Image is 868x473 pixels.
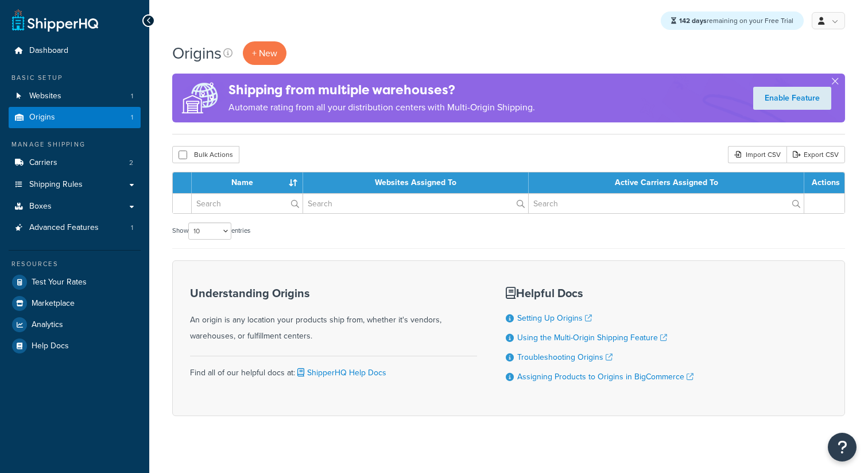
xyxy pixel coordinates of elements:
th: Name [192,172,303,193]
h4: Shipping from multiple warehouses? [228,80,535,99]
a: Analytics [9,314,141,335]
div: Basic Setup [9,73,141,83]
input: Search [529,194,804,213]
span: Help Docs [32,341,69,351]
th: Websites Assigned To [303,172,529,193]
a: Websites 1 [9,86,141,107]
button: Open Resource Center [828,433,857,462]
a: Advanced Features 1 [9,217,141,239]
li: Advanced Features [9,217,141,239]
a: ShipperHQ Help Docs [295,367,386,379]
a: Shipping Rules [9,174,141,195]
span: 1 [131,113,133,122]
span: + New [252,47,277,60]
a: Setting Up Origins [517,312,592,324]
div: An origin is any location your products ship from, whether it's vendors, warehouses, or fulfillme... [190,287,477,344]
select: Showentries [188,222,231,240]
th: Active Carriers Assigned To [529,172,804,193]
span: Boxes [29,202,52,211]
label: Show entries [172,222,250,240]
h1: Origins [172,42,222,64]
strong: 142 days [679,16,707,26]
div: Find all of our helpful docs at: [190,356,477,381]
span: Websites [29,91,61,101]
a: Marketplace [9,293,141,314]
div: Resources [9,259,141,269]
a: Origins 1 [9,107,141,128]
input: Search [303,194,528,213]
h3: Helpful Docs [506,287,693,299]
a: Using the Multi-Origin Shipping Feature [517,332,667,344]
a: Test Your Rates [9,272,141,293]
span: 1 [131,91,133,101]
a: Boxes [9,196,141,217]
th: Actions [804,172,844,193]
span: Origins [29,113,55,122]
img: ad-origins-multi-dfa493678c5a35abed25fd24b4b8a3fa3505936ce257c16c00bdefe2f3200be3.png [172,74,228,122]
a: Carriers 2 [9,152,141,174]
a: Enable Feature [753,87,831,110]
a: Assigning Products to Origins in BigCommerce [517,371,693,383]
h3: Understanding Origins [190,287,477,299]
span: Test Your Rates [32,278,87,287]
a: Help Docs [9,336,141,356]
a: ShipperHQ Home [12,9,98,32]
a: Export CSV [786,146,845,163]
span: 1 [131,223,133,233]
p: Automate rating from all your distribution centers with Multi-Origin Shipping. [228,99,535,116]
button: Bulk Actions [172,146,239,163]
a: + New [243,41,286,65]
input: Search [192,194,303,213]
span: Marketplace [32,299,75,309]
a: Troubleshooting Origins [517,351,613,363]
span: Dashboard [29,46,68,56]
div: remaining on your Free Trial [661,11,804,30]
span: Carriers [29,158,57,168]
li: Websites [9,86,141,107]
span: Advanced Features [29,223,99,233]
span: Shipping Rules [29,180,83,190]
a: Dashboard [9,40,141,61]
span: Analytics [32,320,63,330]
li: Origins [9,107,141,128]
li: Carriers [9,152,141,174]
span: 2 [129,158,133,168]
div: Import CSV [728,146,786,163]
div: Manage Shipping [9,140,141,149]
